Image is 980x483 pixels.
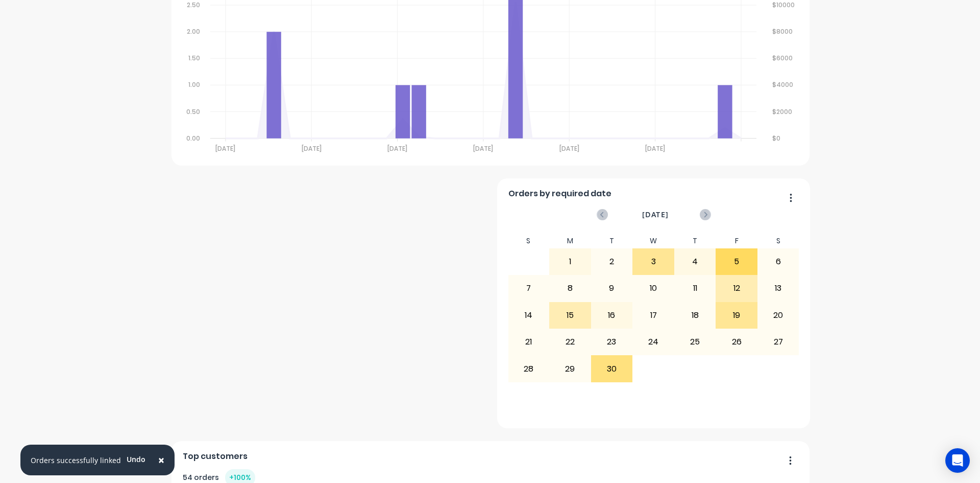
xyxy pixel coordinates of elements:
[508,303,549,328] div: 14
[592,329,632,355] div: 23
[508,329,549,355] div: 21
[592,303,632,328] div: 16
[549,234,591,248] div: M
[675,275,716,301] div: 11
[945,448,970,473] div: Open Intercom Messenger
[592,249,632,274] div: 2
[508,275,549,301] div: 7
[550,303,591,328] div: 15
[675,329,716,355] div: 25
[508,356,549,381] div: 28
[773,54,793,62] tspan: $6000
[121,451,151,467] button: Undo
[674,234,716,248] div: T
[773,107,793,116] tspan: $2000
[183,450,248,463] span: Top customers
[302,144,322,153] tspan: [DATE]
[592,275,632,301] div: 9
[675,249,716,274] div: 4
[508,234,550,248] div: S
[716,303,757,328] div: 19
[31,455,121,466] div: Orders successfully linked
[559,144,579,153] tspan: [DATE]
[158,453,164,467] span: ×
[474,144,494,153] tspan: [DATE]
[633,329,674,355] div: 24
[550,275,591,301] div: 8
[186,27,200,36] tspan: 2.00
[773,81,794,89] tspan: $4000
[633,249,674,274] div: 3
[591,234,633,248] div: T
[675,303,716,328] div: 18
[758,303,799,328] div: 20
[758,329,799,355] div: 27
[186,134,200,143] tspan: 0.00
[215,144,235,153] tspan: [DATE]
[758,275,799,301] div: 13
[148,448,175,472] button: Close
[186,107,200,116] tspan: 0.50
[646,144,666,153] tspan: [DATE]
[716,275,757,301] div: 12
[758,249,799,274] div: 6
[387,144,407,153] tspan: [DATE]
[550,329,591,355] div: 22
[550,356,591,381] div: 29
[186,1,200,9] tspan: 2.50
[773,1,795,9] tspan: $10000
[592,356,632,381] div: 30
[716,234,757,248] div: F
[550,249,591,274] div: 1
[508,188,611,200] span: Orders by required date
[773,27,793,36] tspan: $8000
[642,209,669,220] span: [DATE]
[773,134,781,143] tspan: $0
[716,249,757,274] div: 5
[633,303,674,328] div: 17
[757,234,799,248] div: S
[632,234,674,248] div: W
[188,81,200,89] tspan: 1.00
[188,54,200,62] tspan: 1.50
[716,329,757,355] div: 26
[633,275,674,301] div: 10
